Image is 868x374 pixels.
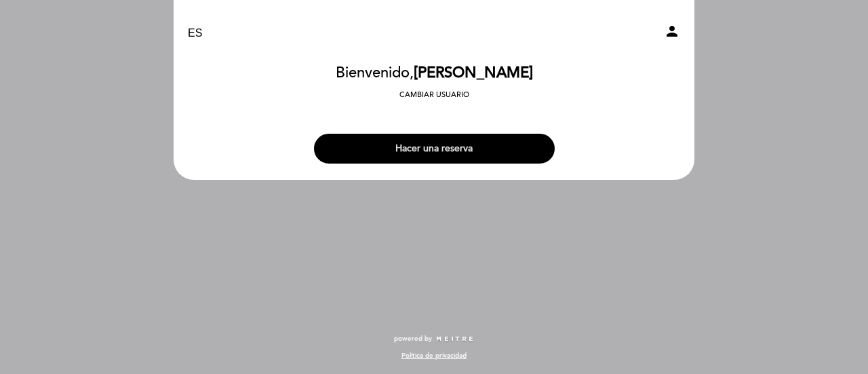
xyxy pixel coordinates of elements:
[394,334,432,343] span: powered by
[395,89,473,101] button: Cambiar usuario
[435,336,474,343] img: MEITRE
[414,64,533,82] span: [PERSON_NAME]
[664,23,680,39] i: person
[401,351,467,360] a: Política de privacidad
[349,15,519,52] a: Casa Vigil - SÓLO Visitas y Degustaciones
[314,134,555,164] button: Hacer una reserva
[394,334,474,343] a: powered by
[336,65,533,81] h2: Bienvenido,
[664,23,680,44] button: person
